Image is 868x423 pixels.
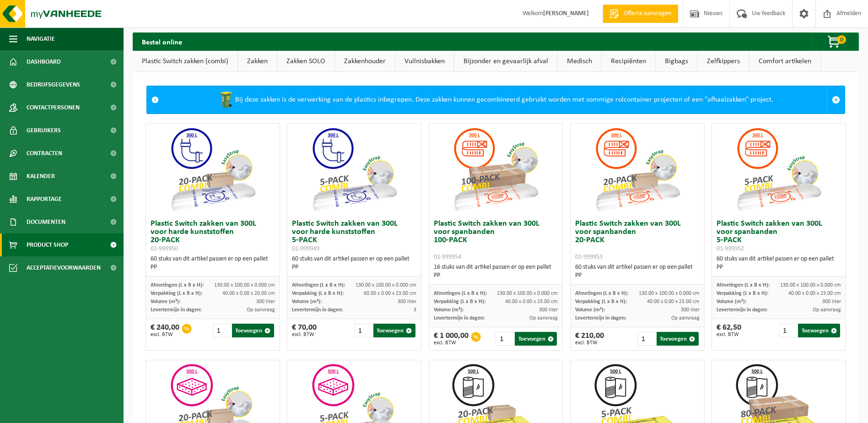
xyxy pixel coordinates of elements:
input: 1 [637,332,656,346]
span: Volume (m³): [717,299,746,304]
div: € 210,00 [575,332,604,346]
span: 0 [837,35,846,44]
div: € 240,00 [151,324,179,337]
button: Toevoegen [515,332,557,346]
a: Recipiënten [602,51,655,72]
span: 130.00 x 100.00 x 0.000 cm [780,282,841,288]
span: 130.00 x 100.00 x 0.000 cm [356,282,416,288]
span: Navigatie [27,27,55,50]
div: 60 stuks van dit artikel passen er op een pallet [575,263,700,280]
span: Levertermijn in dagen: [151,307,201,313]
span: Afmetingen (L x B x H): [717,282,770,288]
span: 300 liter [822,299,841,304]
span: Levertermijn in dagen: [292,307,343,313]
button: Toevoegen [373,324,415,337]
span: excl. BTW [292,332,317,337]
span: Verpakking (L x B x H): [292,291,344,296]
img: 01-999949 [308,124,400,215]
h3: Plastic Switch zakken van 300L voor harde kunststoffen 5-PACK [292,220,416,253]
a: Plastic Switch zakken (combi) [133,51,237,72]
span: Afmetingen (L x B x H): [575,291,628,296]
a: Offerte aanvragen [603,5,678,23]
span: Acceptatievoorwaarden [27,256,101,279]
span: 300 liter [539,307,558,313]
div: 60 stuks van dit artikel passen er op een pallet [151,255,275,271]
h2: Bestel online [133,33,191,50]
span: Dashboard [27,50,61,73]
span: Documenten [27,211,65,233]
span: 130.00 x 100.00 x 0.000 cm [639,291,700,296]
span: 40.00 x 0.00 x 20.00 cm [222,291,275,296]
div: Bij deze zakken is de verwerking van de plastics inbegrepen. Deze zakken kunnen gecombineerd gebr... [163,86,827,114]
span: Offerte aanvragen [621,9,674,18]
span: Volume (m³): [151,299,180,304]
a: Sluit melding [827,86,845,114]
span: 01-999950 [151,245,178,252]
img: 01-999953 [592,124,683,215]
span: Verpakking (L x B x H): [717,291,768,296]
button: Toevoegen [798,324,840,337]
div: PP [292,263,416,271]
div: PP [717,263,841,271]
span: 01-999953 [575,254,603,260]
h3: Plastic Switch zakken van 300L voor spanbanden 100-PACK [434,220,558,261]
img: 01-999950 [167,124,259,215]
img: 01-999952 [733,124,825,215]
span: 3 [414,307,416,313]
span: Levertermijn in dagen: [717,307,767,313]
input: 1 [354,324,372,337]
span: 300 liter [398,299,416,304]
div: € 70,00 [292,324,317,337]
span: Verpakking (L x B x H): [434,299,485,304]
a: Medisch [558,51,601,72]
span: 130.00 x 100.00 x 0.000 cm [497,291,558,296]
div: € 62,50 [717,324,741,337]
h3: Plastic Switch zakken van 300L voor spanbanden 5-PACK [717,220,841,253]
strong: [PERSON_NAME] [543,10,589,17]
a: Comfort artikelen [749,51,820,72]
img: WB-0240-HPE-GN-50.png [217,91,235,109]
span: Kalender [27,165,55,188]
span: 01-999954 [434,254,461,260]
span: Op aanvraag [813,307,841,313]
span: Op aanvraag [247,307,275,313]
img: 01-999954 [450,124,541,215]
span: Product Shop [27,233,68,256]
span: 130.00 x 100.00 x 0.000 cm [214,282,275,288]
span: Verpakking (L x B x H): [151,291,202,296]
h3: Plastic Switch zakken van 300L voor spanbanden 20-PACK [575,220,700,261]
a: Zakken [238,51,277,72]
span: 60.00 x 0.00 x 23.00 cm [364,291,416,296]
span: Rapportage [27,188,62,211]
a: Bijzonder en gevaarlijk afval [454,51,557,72]
span: Levertermijn in dagen: [434,315,485,321]
span: Afmetingen (L x B x H): [292,282,345,288]
span: excl. BTW [575,340,604,346]
span: Op aanvraag [671,315,700,321]
a: Zakken SOLO [277,51,334,72]
input: 1 [496,332,514,346]
div: 60 stuks van dit artikel passen er op een pallet [292,255,416,271]
a: Zakkenhouder [335,51,395,72]
input: 1 [213,324,231,337]
span: Gebruikers [27,119,61,142]
span: 01-999949 [292,245,319,252]
a: Bigbags [656,51,697,72]
span: Contracten [27,142,62,165]
span: Levertermijn in dagen: [575,315,626,321]
span: 01-999952 [717,245,744,252]
span: Afmetingen (L x B x H): [434,291,487,296]
span: 300 liter [256,299,275,304]
button: Toevoegen [657,332,699,346]
div: PP [151,263,275,271]
span: Volume (m³): [434,307,464,313]
span: Volume (m³): [575,307,605,313]
span: Bedrijfsgegevens [27,73,80,96]
span: Contactpersonen [27,96,80,119]
h3: Plastic Switch zakken van 300L voor harde kunststoffen 20-PACK [151,220,275,253]
div: € 1 000,00 [434,332,469,346]
input: 1 [779,324,797,337]
button: 0 [812,33,858,51]
span: 40.00 x 0.00 x 23.00 cm [505,299,558,304]
div: PP [575,271,700,280]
